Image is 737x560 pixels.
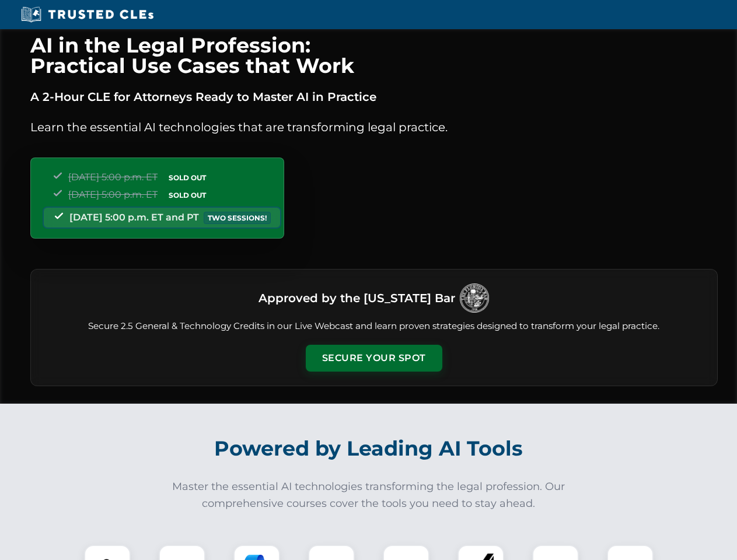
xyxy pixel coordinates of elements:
p: Secure 2.5 General & Technology Credits in our Live Webcast and learn proven strategies designed ... [45,320,703,333]
img: Trusted CLEs [18,6,157,23]
span: [DATE] 5:00 p.m. ET [68,171,158,183]
p: A 2-Hour CLE for Attorneys Ready to Master AI in Practice [30,87,718,106]
img: Logo [460,283,489,313]
button: Secure Your Spot [306,345,442,372]
h2: Powered by Leading AI Tools [46,428,692,469]
p: Learn the essential AI technologies that are transforming legal practice. [30,118,718,136]
span: SOLD OUT [165,171,210,184]
h1: AI in the Legal Profession: Practical Use Cases that Work [30,35,718,76]
p: Master the essential AI technologies transforming the legal profession. Our comprehensive courses... [165,478,573,512]
span: [DATE] 5:00 p.m. ET [68,189,158,200]
h3: Approved by the [US_STATE] Bar [259,288,455,309]
span: SOLD OUT [165,189,210,201]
